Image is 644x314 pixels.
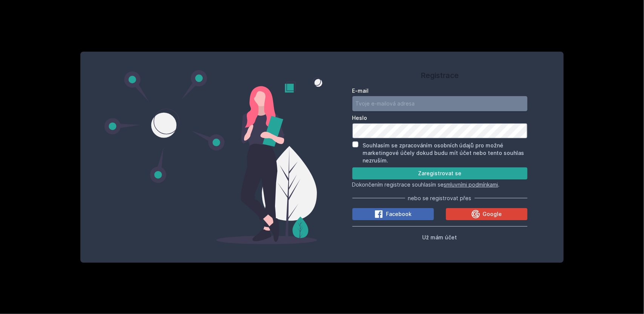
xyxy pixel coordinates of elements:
[446,208,527,220] button: Google
[408,195,472,202] span: nebo se registrovat přes
[423,233,457,242] button: Už mám účet
[386,210,412,218] span: Facebook
[352,114,527,122] label: Heslo
[352,181,527,188] p: Dokončením registrace souhlasím se .
[352,87,527,95] label: E-mail
[423,234,457,240] span: Už mám účet
[483,210,502,218] span: Google
[352,70,527,81] h1: Registrace
[352,96,527,111] input: Tvoje e-mailová adresa
[363,142,524,164] label: Souhlasím se zpracováním osobních údajů pro možné marketingové účely dokud budu mít účet nebo ten...
[444,181,498,188] a: smluvními podmínkami
[352,167,527,179] button: Zaregistrovat se
[352,208,434,220] button: Facebook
